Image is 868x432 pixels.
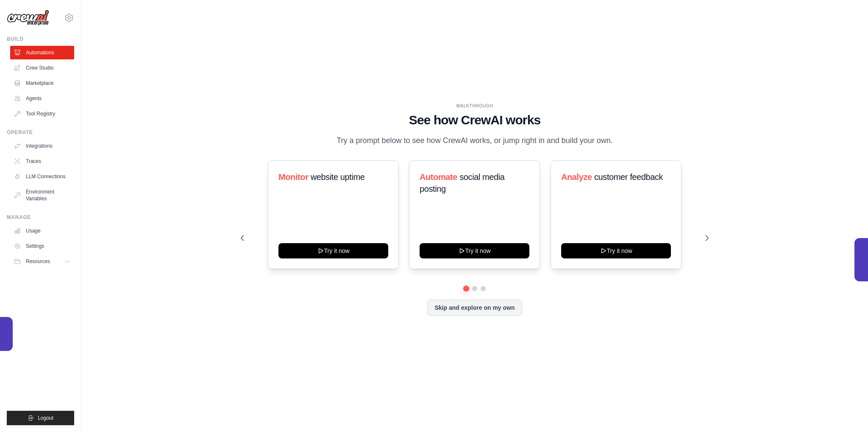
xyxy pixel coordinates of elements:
[10,76,74,90] a: Marketplace
[420,172,505,194] span: social media posting
[427,300,522,316] button: Skip and explore on my own
[10,46,74,59] a: Automations
[10,154,74,168] a: Traces
[7,214,74,221] div: Manage
[10,139,74,153] a: Integrations
[278,172,309,182] span: Monitor
[561,243,671,258] button: Try it now
[7,36,74,42] div: Build
[10,224,74,238] a: Usage
[10,185,74,205] a: Environment Variables
[10,107,74,121] a: Tool Registry
[420,172,457,182] span: Automate
[420,243,529,258] button: Try it now
[7,411,74,425] button: Logout
[332,135,617,147] p: Try a prompt below to see how CrewAI works, or jump right in and build your own.
[10,92,74,105] a: Agents
[26,258,50,265] span: Resources
[241,103,709,109] div: WALKTHROUGH
[278,243,388,258] button: Try it now
[311,172,365,182] span: website uptime
[38,415,53,421] span: Logout
[241,112,709,128] h1: See how CrewAI works
[10,255,74,268] button: Resources
[561,172,592,182] span: Analyze
[10,239,74,253] a: Settings
[10,61,74,75] a: Crew Studio
[10,170,74,183] a: LLM Connections
[7,129,74,136] div: Operate
[7,10,49,26] img: Logo
[594,172,663,182] span: customer feedback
